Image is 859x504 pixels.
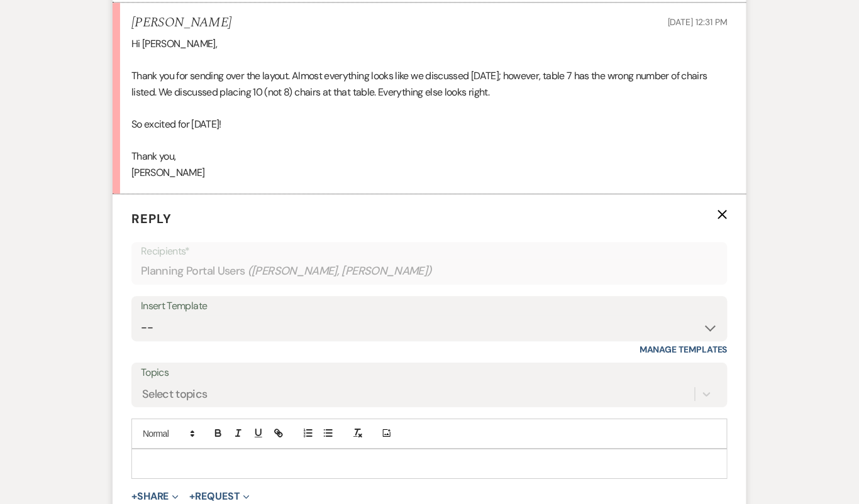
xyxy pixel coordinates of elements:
button: Share [131,491,179,501]
p: Thank you for sending over the layout. Almost everything looks like we discussed [DATE]; however,... [131,68,728,100]
p: Recipients* [141,243,718,260]
span: + [190,491,196,501]
span: [DATE] 12:31 PM [668,16,728,28]
p: Hi [PERSON_NAME], [131,36,728,52]
h5: [PERSON_NAME] [131,15,231,31]
p: Thank you, [131,148,728,165]
div: Select topics [142,385,208,402]
div: Planning Portal Users [141,259,718,283]
span: + [131,491,137,501]
button: Request [190,491,250,501]
a: Manage Templates [640,344,728,355]
p: So excited for [DATE]! [131,116,728,133]
span: Reply [131,211,172,227]
label: Topics [141,364,718,382]
span: ( [PERSON_NAME], [PERSON_NAME] ) [248,263,433,280]
div: Insert Template [141,297,718,315]
p: [PERSON_NAME] [131,165,728,181]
